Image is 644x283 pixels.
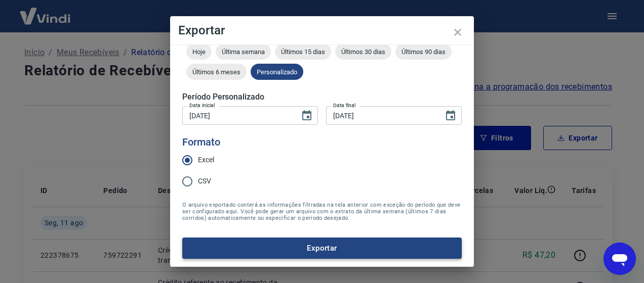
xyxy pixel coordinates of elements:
[275,48,331,56] span: Últimos 15 dias
[395,43,452,60] div: Últimos 90 dias
[333,102,356,109] label: Data final
[251,68,303,76] span: Personalizado
[395,48,452,56] span: Últimos 90 dias
[186,43,212,60] div: Hoje
[335,43,391,60] div: Últimos 30 dias
[182,92,462,102] h5: Período Personalizado
[186,48,212,56] span: Hoje
[186,64,247,80] div: Últimos 6 meses
[440,106,461,126] button: Choose date, selected date is 11 de ago de 2025
[603,243,636,275] iframe: Botão para abrir a janela de mensagens
[275,43,331,60] div: Últimos 15 dias
[189,102,215,109] label: Data inicial
[186,68,247,76] span: Últimos 6 meses
[182,106,293,125] input: DD/MM/YYYY
[178,24,466,36] h4: Exportar
[326,106,436,125] input: DD/MM/YYYY
[182,202,462,221] span: O arquivo exportado conterá as informações filtradas na tela anterior com exceção do período que ...
[297,106,317,126] button: Choose date, selected date is 9 de ago de 2025
[335,48,391,56] span: Últimos 30 dias
[216,48,271,56] span: Última semana
[446,20,470,44] button: close
[251,64,303,80] div: Personalizado
[198,176,211,186] span: CSV
[198,155,214,165] span: Excel
[182,135,220,150] legend: Formato
[182,238,462,259] button: Exportar
[216,43,271,60] div: Última semana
